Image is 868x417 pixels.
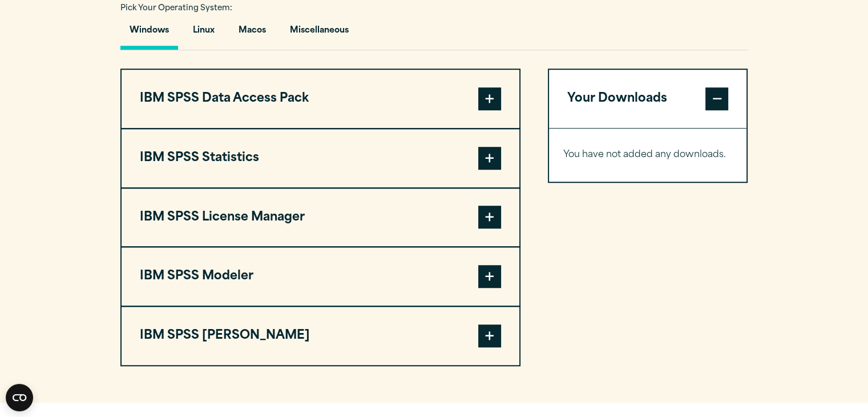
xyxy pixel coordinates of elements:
button: Linux [184,17,224,50]
button: Windows [120,17,178,50]
button: Miscellaneous [281,17,358,50]
button: Your Downloads [549,70,747,128]
button: Open CMP widget [6,384,33,411]
button: Macos [229,17,275,50]
button: IBM SPSS Modeler [122,247,519,306]
div: Your Downloads [549,128,747,182]
button: IBM SPSS Statistics [122,129,519,187]
button: IBM SPSS [PERSON_NAME] [122,307,519,365]
button: IBM SPSS Data Access Pack [122,70,519,128]
button: IBM SPSS License Manager [122,189,519,247]
p: You have not added any downloads. [563,147,733,163]
span: Pick Your Operating System: [120,5,232,12]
